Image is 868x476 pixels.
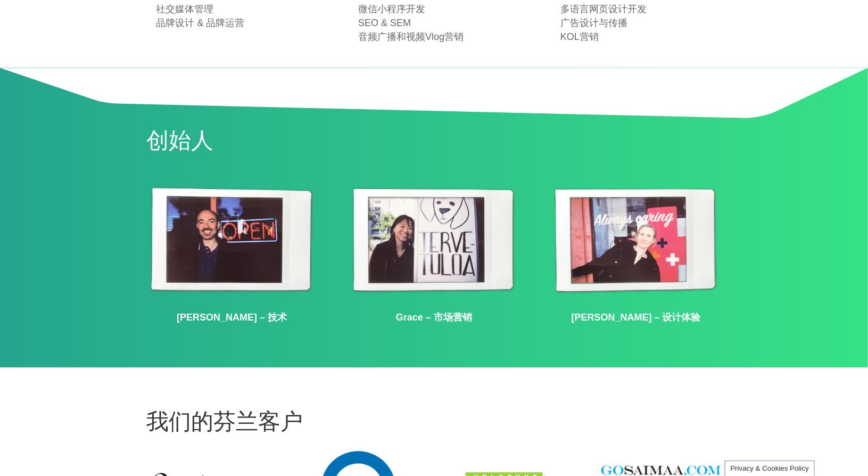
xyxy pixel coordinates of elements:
[147,411,722,438] h2: 我们的芬兰客户
[156,16,317,30] li: 品牌设计 & 品牌运营
[560,30,721,44] li: KOL营销
[177,312,287,323] strong: [PERSON_NAME] – 技术
[396,312,472,323] strong: Grace – 市场营销
[560,16,721,30] li: 广告设计与传播
[572,312,701,323] strong: [PERSON_NAME] – 设计体验
[358,30,519,44] li: 音频广播和视频Vlog营销
[731,464,809,472] span: Privacy & Cookies Policy
[147,129,722,157] h2: 创始人
[358,16,519,30] li: SEO & SEM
